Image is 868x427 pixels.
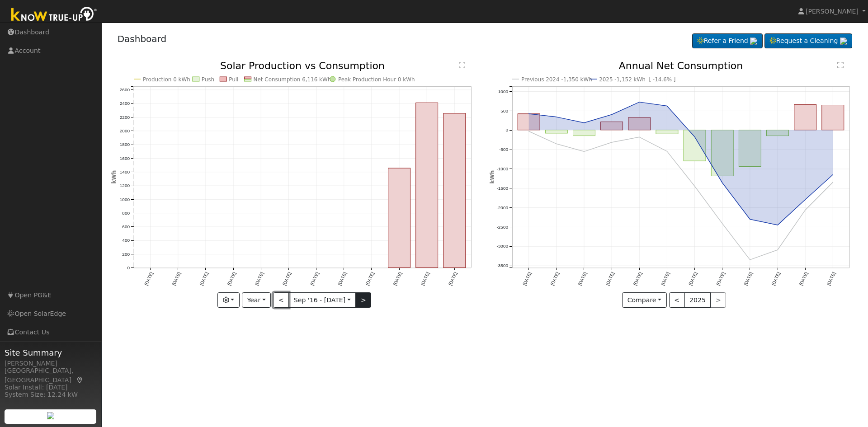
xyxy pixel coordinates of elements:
button: < [669,292,685,308]
text: Net Consumption 6,116 kWh [253,76,331,83]
text: 500 [500,108,508,113]
text: Production 0 kWh [143,76,190,83]
circle: onclick="" [527,112,531,116]
img: retrieve [47,412,54,419]
button: > [355,292,371,308]
text: [DATE] [448,271,458,286]
rect: onclick="" [739,130,761,167]
text: 0 [127,265,130,270]
text: Annual Net Consumption [619,60,743,71]
text: [DATE] [309,271,320,286]
text: Peak Production Hour 0 kWh [338,76,415,83]
text: -2500 [496,225,508,230]
text: [DATE] [577,271,588,286]
button: < [273,292,289,308]
rect: onclick="" [794,105,816,130]
circle: onclick="" [721,222,724,225]
text: [DATE] [198,271,209,286]
text: [DATE] [771,271,781,286]
rect: onclick="" [416,103,438,268]
circle: onclick="" [665,104,669,108]
rect: onclick="" [712,130,734,176]
div: System Size: 12.24 kW [5,390,97,399]
circle: onclick="" [804,208,807,212]
circle: onclick="" [748,258,752,262]
text: kWh [111,170,117,184]
rect: onclick="" [388,168,410,267]
text: 1000 [498,89,509,94]
rect: onclick="" [767,130,789,136]
circle: onclick="" [776,248,779,252]
text: [DATE] [143,271,154,286]
circle: onclick="" [693,135,697,139]
circle: onclick="" [555,115,558,119]
span: Site Summary [5,347,97,359]
text: 2200 [119,115,130,120]
button: 2025 [684,292,711,308]
text: [DATE] [171,271,181,286]
rect: onclick="" [443,113,466,268]
a: Map [76,376,84,384]
div: [PERSON_NAME] [5,359,97,368]
text: 2025 -1,152 kWh [ -14.6% ] [599,76,675,83]
text: -1500 [496,186,508,191]
button: Compare [622,292,667,308]
circle: onclick="" [693,184,697,188]
text: 400 [122,238,130,243]
text: [DATE] [716,271,726,286]
text: 1400 [119,169,130,174]
circle: onclick="" [555,142,558,146]
text: [DATE] [798,271,809,286]
a: Request a Cleaning [764,33,852,49]
circle: onclick="" [721,181,724,185]
text: [DATE] [226,271,236,286]
rect: onclick="" [628,117,651,130]
text: Solar Production vs Consumption [220,60,385,71]
div: Solar Install: [DATE] [5,383,97,392]
text:  [459,61,465,69]
circle: onclick="" [610,141,613,144]
circle: onclick="" [610,113,613,117]
text: 200 [122,252,130,257]
text: Previous 2024 -1,350 kWh [521,76,592,83]
circle: onclick="" [831,181,835,184]
text: [DATE] [660,271,670,286]
rect: onclick="" [518,114,540,130]
img: Know True-Up [7,5,102,25]
text: 2600 [119,87,130,92]
a: Dashboard [118,33,167,44]
circle: onclick="" [665,150,669,153]
circle: onclick="" [748,218,752,221]
text: -1000 [496,166,508,171]
text: [DATE] [743,271,754,286]
text: [DATE] [550,271,560,286]
rect: onclick="" [684,130,706,161]
text: -500 [499,147,508,152]
rect: onclick="" [822,105,844,130]
text: 1600 [119,156,130,161]
text: 1200 [119,183,130,188]
div: [GEOGRAPHIC_DATA], [GEOGRAPHIC_DATA] [5,366,97,385]
text: 2000 [119,128,130,133]
circle: onclick="" [527,130,531,133]
circle: onclick="" [637,136,641,139]
rect: onclick="" [545,130,567,133]
text: 600 [122,225,130,230]
text: [DATE] [826,271,836,286]
text: -3000 [496,244,508,249]
a: Refer a Friend [692,33,763,49]
rect: onclick="" [656,130,678,134]
button: Sep '16 - [DATE] [288,292,356,308]
text: [DATE] [282,271,292,286]
text: [DATE] [392,271,403,286]
circle: onclick="" [804,198,807,202]
text: [DATE] [688,271,698,286]
text: 1000 [119,197,130,202]
text: [DATE] [364,271,375,286]
text: kWh [489,170,495,184]
button: Year [242,292,271,308]
circle: onclick="" [637,100,641,104]
text: 1800 [119,142,130,147]
text: Push [201,76,214,83]
text: [DATE] [605,271,615,286]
